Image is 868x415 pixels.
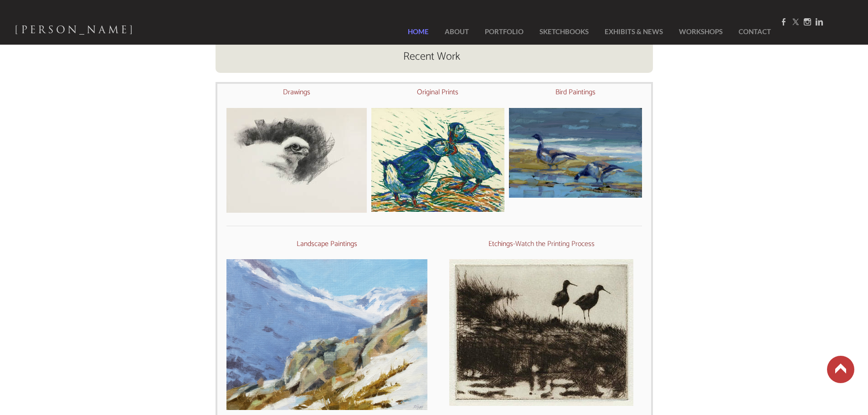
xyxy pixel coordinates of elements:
[403,48,460,66] font: Recent Work
[478,21,530,42] a: Portfolio
[283,79,310,102] a: Drawings
[394,21,436,42] a: Home
[297,238,357,250] font: Landscape Paintings
[417,86,458,98] font: Original Prints
[732,21,771,42] a: Contact
[15,21,135,41] a: [PERSON_NAME]
[792,18,799,26] a: Twitter
[672,21,729,42] a: Workshops
[509,108,642,198] img: Wild Turkey painting
[555,86,596,98] font: Bird Paintings
[780,18,787,26] a: Facebook
[449,259,633,406] img: Yellow Legs
[438,21,476,42] a: About
[488,238,595,250] a: Etchings-Watch the Printing Process
[371,108,504,212] img: Quail Sculpture
[515,238,595,250] font: Watch the Printing Process
[598,21,670,42] a: Exhibits & News
[226,108,367,213] img: Alps
[513,238,515,250] font: -
[804,18,811,26] a: Instagram
[417,79,458,102] a: Original Prints
[15,22,135,38] span: [PERSON_NAME]
[226,259,427,410] img: Adirondack Landscape Painting
[555,79,596,102] a: ​Bird Paintings
[297,231,357,253] a: Landscape Paintings
[283,86,310,98] font: Drawings
[533,21,596,42] a: SketchBooks
[816,18,823,26] a: Linkedin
